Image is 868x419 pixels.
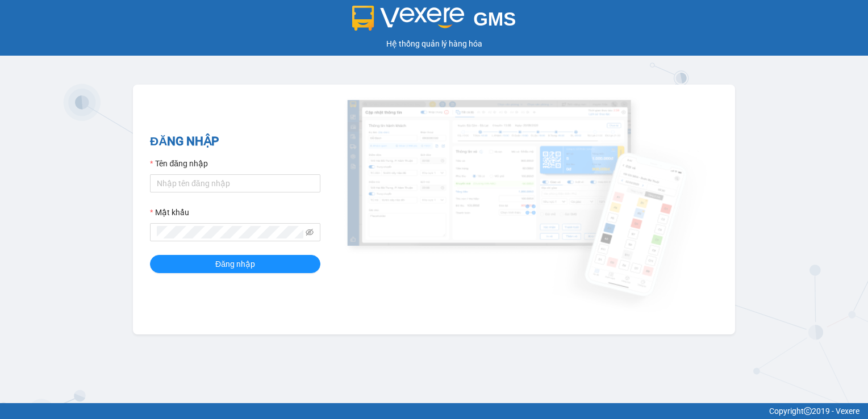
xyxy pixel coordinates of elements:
input: Tên đăng nhập [150,174,320,192]
span: eye-invisible [306,228,314,236]
span: copyright [804,407,812,415]
h2: ĐĂNG NHẬP [150,132,320,151]
a: GMS [352,17,516,26]
input: Mật khẩu [157,226,303,238]
img: logo 2 [352,6,465,31]
label: Mật khẩu [150,206,189,219]
button: Đăng nhập [150,255,320,273]
div: Hệ thống quản lý hàng hóa [3,37,865,50]
label: Tên đăng nhập [150,157,208,170]
span: GMS [473,9,516,30]
div: Copyright 2019 - Vexere [9,405,859,417]
span: Đăng nhập [215,258,255,270]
